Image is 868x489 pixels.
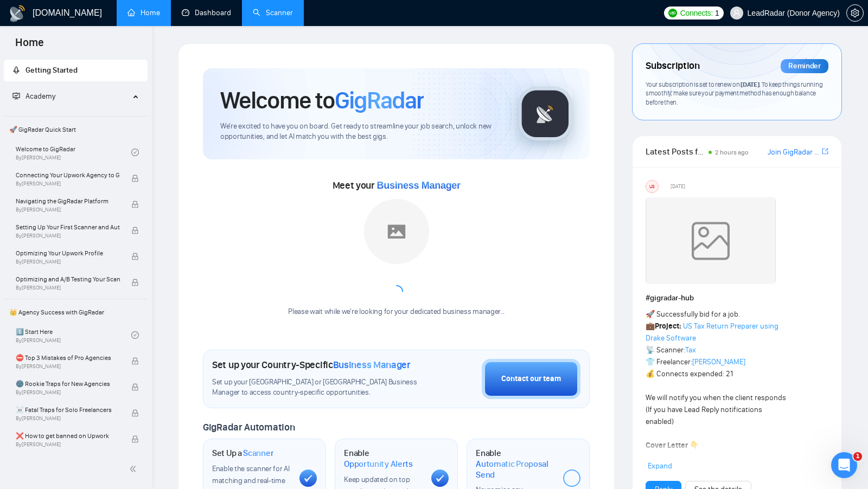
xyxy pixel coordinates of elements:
[16,259,120,265] span: By [PERSON_NAME]
[127,8,160,17] a: homeHome
[131,149,139,156] span: check-circle
[501,373,561,385] div: Contact our team
[182,8,231,17] a: dashboardDashboard
[831,452,857,478] iframe: Intercom live chat
[646,197,776,284] img: weqQh+iSagEgQAAAABJRU5ErkJggg==
[16,389,120,396] span: By [PERSON_NAME]
[243,448,273,459] span: Scanner
[364,199,429,264] img: placeholder.png
[646,80,822,106] span: Your subscription is set to renew on . To keep things running smoothly, make sure your payment me...
[131,227,139,234] span: lock
[344,448,423,469] h1: Enable
[671,182,685,191] span: [DATE]
[131,175,139,182] span: lock
[212,377,427,398] span: Set up your [GEOGRAPHIC_DATA] or [GEOGRAPHIC_DATA] Business Manager to access country-specific op...
[4,60,148,81] li: Getting Started
[333,179,461,191] span: Meet your
[131,357,139,365] span: lock
[846,9,864,17] a: setting
[212,359,411,371] h1: Set up your Country-Specific
[16,285,120,291] span: By [PERSON_NAME]
[16,222,120,233] span: Setting Up Your First Scanner and Auto-Bidder
[16,140,131,164] a: Welcome to GigRadarBy[PERSON_NAME]
[131,253,139,260] span: lock
[131,201,139,208] span: lock
[333,359,411,371] span: Business Manager
[5,119,146,140] span: 🚀 GigRadar Quick Start
[344,459,413,469] span: Opportunity Alerts
[253,8,293,17] a: searchScanner
[668,9,677,17] img: upwork-logo.png
[646,292,828,304] h1: # gigradar-hub
[12,66,20,74] span: rocket
[16,441,120,448] span: By [PERSON_NAME]
[476,459,554,480] span: Automatic Proposal Send
[16,363,120,370] span: By [PERSON_NAME]
[25,66,78,75] span: Getting Started
[847,9,863,17] span: setting
[16,233,120,239] span: By [PERSON_NAME]
[131,383,139,391] span: lock
[212,448,273,459] h1: Set Up a
[822,147,828,156] span: export
[733,9,741,17] span: user
[646,321,778,343] a: US Tax Return Preparer using Drake Software
[25,92,55,101] span: Academy
[129,464,140,474] span: double-left
[853,452,862,461] span: 1
[12,92,20,100] span: fund-projection-screen
[16,378,120,389] span: 🌚 Rookie Traps for New Agencies
[131,331,139,339] span: check-circle
[203,421,295,433] span: GigRadar Automation
[768,146,820,158] a: Join GigRadar Slack Community
[741,80,759,88] span: [DATE]
[692,357,745,366] a: [PERSON_NAME]
[131,279,139,286] span: lock
[16,207,120,213] span: By [PERSON_NAME]
[646,57,699,75] span: Subscription
[685,345,696,355] a: Tax
[282,307,511,317] div: Please wait while we're looking for your dedicated business manager...
[16,415,120,422] span: By [PERSON_NAME]
[7,35,53,57] span: Home
[646,181,658,192] div: US
[16,323,131,347] a: 1️⃣ Start HereBy[PERSON_NAME]
[646,145,705,158] span: Latest Posts from the GigRadar Community
[715,149,749,156] span: 2 hours ago
[16,352,120,363] span: ⛔ Top 3 Mistakes of Pro Agencies
[335,86,424,115] span: GigRadar
[12,92,55,101] span: Academy
[822,146,828,157] a: export
[680,7,713,19] span: Connects:
[476,448,554,480] h1: Enable
[131,435,139,443] span: lock
[16,404,120,415] span: ☠️ Fatal Traps for Solo Freelancers
[846,4,864,22] button: setting
[482,359,580,399] button: Contact our team
[518,87,572,141] img: gigradar-logo.png
[220,121,501,142] span: We're excited to have you on board. Get ready to streamline your job search, unlock new opportuni...
[131,409,139,417] span: lock
[16,170,120,181] span: Connecting Your Upwork Agency to GigRadar
[377,180,461,191] span: Business Manager
[16,274,120,285] span: Optimizing and A/B Testing Your Scanner for Better Results
[655,321,681,331] strong: Project:
[220,86,424,115] h1: Welcome to
[5,301,146,323] span: 👑 Agency Success with GigRadar
[16,196,120,207] span: Navigating the GigRadar Platform
[16,430,120,441] span: ❌ How to get banned on Upwork
[715,7,719,19] span: 1
[648,461,672,471] span: Expand
[16,248,120,259] span: Optimizing Your Upwork Profile
[16,181,120,187] span: By [PERSON_NAME]
[390,285,403,298] span: loading
[646,441,699,450] strong: Cover Letter 👇
[9,5,26,22] img: logo
[781,59,828,73] div: Reminder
